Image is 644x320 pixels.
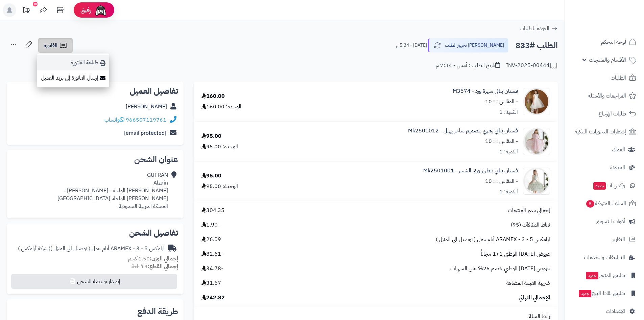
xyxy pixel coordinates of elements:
[610,163,625,172] span: المدونة
[201,132,221,140] div: 95.00
[201,221,220,229] span: -1.90
[481,250,550,258] span: عروض [DATE] الوطني 1+1 مجاناً
[569,213,640,230] a: أدوات التسويق
[569,34,640,50] a: لوحة التحكم
[201,183,238,190] div: الوحدة: 95.00
[148,262,178,271] strong: إجمالي القطع:
[12,155,178,164] h2: عنوان الشحن
[18,245,165,253] div: ارامكس ARAMEX - 3 - 5 أيام عمل ( توصيل الى المنزل )
[596,217,625,226] span: أدوات التسويق
[578,289,625,298] span: تطبيق نقاط البيع
[606,306,625,316] span: الإعدادات
[408,127,518,135] a: فستان بناتي زهري بتصميم ساحر يهبل - Mk2501012
[569,124,640,140] a: إشعارات التحويلات البنكية
[201,172,221,180] div: 95.00
[201,250,223,258] span: -82.61
[94,3,108,17] img: ai-face.png
[593,181,625,190] span: وآتس آب
[584,253,625,262] span: التطبيقات والخدمات
[523,88,550,115] img: 1733158881-IMG_2024120217123713-90x90.jpg
[612,145,625,154] span: العملاء
[523,168,550,195] img: 1739174881-IMG_7249-90x90.jpeg
[569,303,640,319] a: الإعدادات
[44,41,57,49] span: الفاتورة
[569,142,640,158] a: العملاء
[128,255,178,263] small: 1.50 كجم
[201,207,224,214] span: 304.35
[150,255,178,263] strong: إجمالي الوزن:
[569,195,640,212] a: السلات المتروكة5
[586,199,626,208] span: السلات المتروكة
[126,103,167,111] a: [PERSON_NAME]
[601,37,626,47] span: لوحة التحكم
[201,236,221,243] span: 26.09
[586,272,598,279] span: جديد
[508,207,550,214] span: إجمالي سعر المنتجات
[499,148,518,156] div: الكمية: 1
[598,19,638,33] img: logo-2.png
[201,279,221,287] span: 31.67
[499,108,518,116] div: الكمية: 1
[80,6,91,14] span: رفيق
[428,38,508,52] button: [PERSON_NAME] تجهيز الطلب
[18,244,50,253] span: ( شركة أرامكس )
[37,70,109,86] a: إرسال الفاتورة إلى بريد العميل
[201,265,223,273] span: -34.78
[11,274,177,289] button: إصدار بوليصة الشحن
[450,265,550,273] span: عروض [DATE] الوطني خصم 25% على السهرات
[569,249,640,265] a: التطبيقات والخدمات
[396,42,427,49] small: [DATE] - 5:34 م
[201,92,225,100] div: 160.00
[201,103,241,111] div: الوحدة: 160.00
[485,177,518,185] small: - المقاس : : 10
[453,87,518,95] a: فستان بناتي سهرة ورد - M3574
[523,128,550,155] img: 1739126208-IMG_7324-90x90.jpeg
[12,229,178,237] h2: تفاصيل الشحن
[520,24,549,33] span: العودة للطلبات
[569,267,640,283] a: تطبيق المتجرجديد
[511,221,550,229] span: نقاط المكافآت (95)
[485,98,518,106] small: - المقاس : : 10
[124,129,166,137] a: [email protected]
[137,307,178,316] h2: طريقة الدفع
[506,279,550,287] span: ضريبة القيمة المضافة
[436,62,500,69] div: تاريخ الطلب : أمس - 7:34 م
[201,294,225,302] span: 242.82
[104,116,124,124] a: واتساب
[436,236,550,243] span: ارامكس ARAMEX - 3 - 5 أيام عمل ( توصيل الى المنزل )
[132,262,178,271] small: 3 قطعة
[38,38,73,53] a: الفاتورة
[569,106,640,122] a: طلبات الإرجاع
[593,182,606,190] span: جديد
[589,55,626,65] span: الأقسام والمنتجات
[516,39,558,52] h2: الطلب #833
[586,200,594,208] span: 5
[126,116,166,124] a: 966507119761
[485,137,518,145] small: - المقاس : : 10
[201,143,238,151] div: الوحدة: 95.00
[499,188,518,196] div: الكمية: 1
[569,285,640,301] a: تطبيق نقاط البيعجديد
[37,55,109,70] a: طباعة الفاتورة
[506,62,558,70] div: INV-2025-00444
[57,171,168,210] div: GUFRAN Alzain [PERSON_NAME] الواحة - [PERSON_NAME] ، [PERSON_NAME] الواحة، [GEOGRAPHIC_DATA] المم...
[611,73,626,83] span: الطلبات
[33,2,38,6] div: 10
[423,167,518,175] a: فستان بناتي بتطريز ورق الشجر - Mk2501001
[519,294,550,302] span: الإجمالي النهائي
[569,70,640,86] a: الطلبات
[18,3,35,19] a: تحديثات المنصة
[12,87,178,95] h2: تفاصيل العميل
[579,290,591,297] span: جديد
[612,235,625,244] span: التقارير
[599,109,626,119] span: طلبات الإرجاع
[569,159,640,176] a: المدونة
[569,88,640,104] a: المراجعات والأسئلة
[585,271,625,280] span: تطبيق المتجر
[569,177,640,194] a: وآتس آبجديد
[520,24,558,33] a: العودة للطلبات
[575,127,626,136] span: إشعارات التحويلات البنكية
[588,91,626,101] span: المراجعات والأسئلة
